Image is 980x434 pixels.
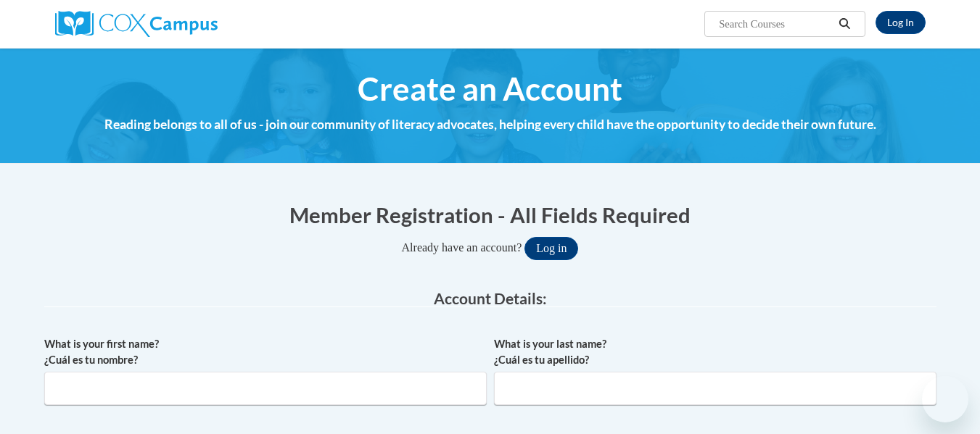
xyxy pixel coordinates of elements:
[434,289,547,307] span: Account Details:
[44,336,487,368] label: What is your first name? ¿Cuál es tu nombre?
[55,11,218,37] img: Cox Campus
[44,200,936,230] h1: Member Registration - All Fields Required
[494,336,936,368] label: What is your last name? ¿Cuál es tu apellido?
[494,372,936,405] input: Metadata input
[402,241,522,254] span: Already have an account?
[922,376,968,422] iframe: Button to launch messaging window
[524,237,578,260] button: Log in
[717,15,833,33] input: Search Courses
[833,15,855,33] button: Search
[358,70,622,108] span: Create an Account
[876,11,926,34] a: Log In
[44,115,936,134] h4: Reading belongs to all of us - join our community of literacy advocates, helping every child have...
[44,372,487,405] input: Metadata input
